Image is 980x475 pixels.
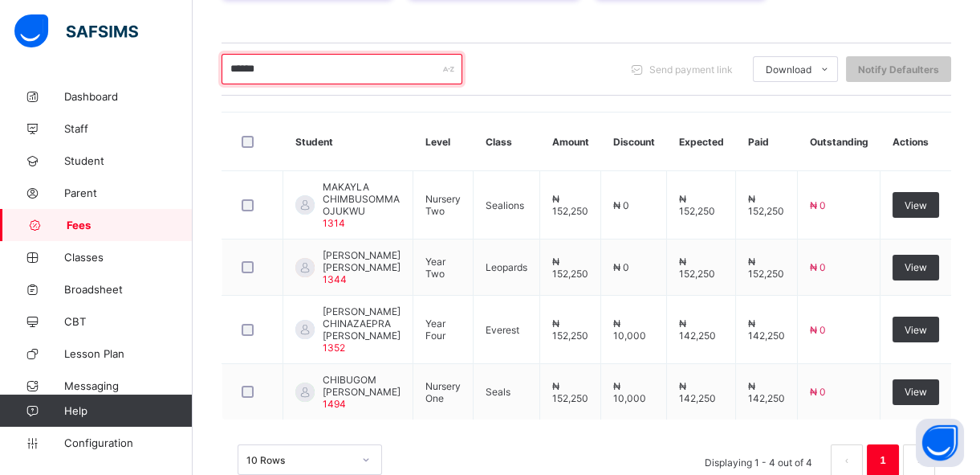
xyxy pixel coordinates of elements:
[323,398,346,410] span: 1494
[14,14,138,48] img: safsims
[667,113,736,171] th: Expected
[613,261,629,273] span: ₦ 0
[552,256,588,280] span: ₦ 152,250
[798,113,880,171] th: Outstanding
[64,379,193,392] span: Messaging
[64,122,193,135] span: Staff
[425,380,461,404] span: Nursery One
[679,193,715,217] span: ₦ 152,250
[552,380,588,404] span: ₦ 152,250
[323,374,401,398] span: CHIBUGOM [PERSON_NAME]
[413,113,474,171] th: Level
[748,380,785,404] span: ₦ 142,250
[905,199,927,211] span: View
[283,113,413,171] th: Student
[748,193,784,217] span: ₦ 152,250
[64,404,192,417] span: Help
[736,113,798,171] th: Paid
[552,317,588,342] span: ₦ 152,250
[323,249,401,273] span: [PERSON_NAME] [PERSON_NAME]
[64,90,193,103] span: Dashboard
[540,113,601,171] th: Amount
[425,193,461,217] span: Nursery Two
[486,324,519,336] span: Everest
[810,199,826,211] span: ₦ 0
[474,113,540,171] th: Class
[613,199,629,211] span: ₦ 0
[64,251,193,264] span: Classes
[905,386,927,398] span: View
[810,324,826,336] span: ₦ 0
[810,261,826,273] span: ₦ 0
[323,181,401,217] span: MAKAYLA CHIMBUSOMMA OJUKWU
[875,450,890,471] a: 1
[601,113,667,171] th: Discount
[425,317,445,342] span: Year Four
[64,436,192,449] span: Configuration
[916,419,964,467] button: Open asap
[613,317,646,342] span: ₦ 10,000
[748,317,785,342] span: ₦ 142,250
[323,273,347,285] span: 1344
[64,283,193,296] span: Broadsheet
[552,193,588,217] span: ₦ 152,250
[323,217,345,229] span: 1314
[425,256,445,280] span: Year Two
[880,113,952,171] th: Actions
[323,305,401,342] span: [PERSON_NAME] CHINAZAEPRA [PERSON_NAME]
[486,261,527,273] span: Leopards
[766,63,811,76] span: Download
[64,315,193,328] span: CBT
[67,219,193,231] span: Fees
[613,380,646,404] span: ₦ 10,000
[679,256,715,280] span: ₦ 152,250
[748,256,784,280] span: ₦ 152,250
[64,154,193,167] span: Student
[810,386,826,398] span: ₦ 0
[679,380,716,404] span: ₦ 142,250
[905,261,927,273] span: View
[246,454,352,466] div: 10 Rows
[649,63,733,76] span: Send payment link
[64,347,193,360] span: Lesson Plan
[323,342,345,354] span: 1352
[486,386,510,398] span: Seals
[486,199,524,211] span: Sealions
[858,63,939,76] span: Notify Defaulters
[905,324,927,336] span: View
[64,186,193,199] span: Parent
[679,317,716,342] span: ₦ 142,250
